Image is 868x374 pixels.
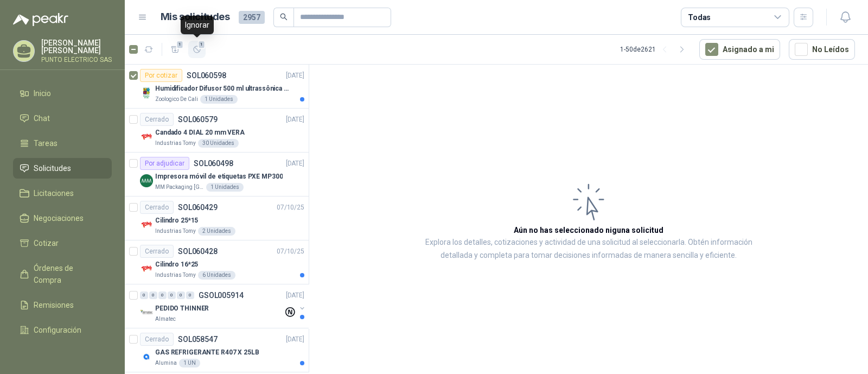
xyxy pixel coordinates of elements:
[194,160,233,167] p: SOL060498
[149,291,157,299] div: 0
[688,11,711,23] div: Todas
[13,83,112,104] a: Inicio
[140,201,174,214] div: Cerrado
[178,204,218,211] p: SOL060429
[181,16,214,34] div: Ignorar
[34,112,50,124] span: Chat
[699,39,780,60] button: Asignado a mi
[277,246,304,257] p: 07/10/25
[286,71,304,81] p: [DATE]
[125,196,309,240] a: CerradoSOL06042907/10/25 Company LogoCilindro 25*15Industrias Tomy2 Unidades
[34,187,74,199] span: Licitaciones
[277,202,304,213] p: 07/10/25
[178,248,218,255] p: SOL060428
[13,258,112,290] a: Órdenes de Compra
[41,56,112,63] p: PUNTO ELECTRICO SAS
[140,306,153,319] img: Company Logo
[155,271,196,280] p: Industrias Tomy
[155,347,259,358] p: GAS REFRIGERANTE R407 X 25LB
[286,115,304,125] p: [DATE]
[34,237,59,249] span: Cotizar
[34,162,71,174] span: Solicitudes
[286,159,304,169] p: [DATE]
[140,262,153,275] img: Company Logo
[155,227,196,236] p: Industrias Tomy
[155,183,204,192] p: MM Packaging [GEOGRAPHIC_DATA]
[140,291,148,299] div: 0
[178,116,218,123] p: SOL060579
[155,172,283,182] p: Impresora móvil de etiquetas PXE MP300
[155,303,209,314] p: PEDIDO THINNER
[34,262,101,286] span: Órdenes de Compra
[140,245,174,258] div: Cerrado
[125,328,309,372] a: CerradoSOL058547[DATE] Company LogoGAS REFRIGERANTE R407 X 25LBAlumina1 UN
[13,158,112,179] a: Solicitudes
[41,39,112,54] p: [PERSON_NAME] [PERSON_NAME]
[13,345,112,365] a: Manuales y ayuda
[280,13,288,21] span: search
[239,11,265,24] span: 2957
[13,133,112,154] a: Tareas
[155,215,198,226] p: Cilindro 25*15
[199,291,244,299] p: GSOL005914
[168,291,176,299] div: 0
[125,109,309,153] a: CerradoSOL060579[DATE] Company LogoCandado 4 DIAL 20 mm VERAIndustrias Tomy30 Unidades
[125,240,309,284] a: CerradoSOL06042807/10/25 Company LogoCilindro 16*25Industrias Tomy6 Unidades
[188,41,206,58] button: 1
[158,291,167,299] div: 0
[34,299,74,311] span: Remisiones
[155,259,198,270] p: Cilindro 16*25
[140,333,174,346] div: Cerrado
[178,335,218,343] p: SOL058547
[186,291,194,299] div: 0
[514,224,663,236] h3: Aún no has seleccionado niguna solicitud
[13,13,68,26] img: Logo peakr
[140,174,153,187] img: Company Logo
[13,295,112,315] a: Remisiones
[13,108,112,129] a: Chat
[34,212,84,224] span: Negociaciones
[155,315,176,324] p: Almatec
[161,9,230,25] h1: Mis solicitudes
[286,334,304,345] p: [DATE]
[34,324,81,336] span: Configuración
[155,95,198,104] p: Zoologico De Cali
[140,218,153,231] img: Company Logo
[620,41,691,58] div: 1 - 50 de 2621
[13,208,112,229] a: Negociaciones
[187,72,226,79] p: SOL060598
[140,69,182,82] div: Por cotizar
[125,65,309,109] a: Por cotizarSOL060598[DATE] Company LogoHumidificador Difusor 500 ml ultrassônica Residencial Ultr...
[13,320,112,340] a: Configuración
[176,40,184,49] span: 1
[179,359,200,367] div: 1 UN
[286,290,304,301] p: [DATE]
[177,291,185,299] div: 0
[418,236,759,262] p: Explora los detalles, cotizaciones y actividad de una solicitud al seleccionarla. Obtén informaci...
[125,153,309,196] a: Por adjudicarSOL060498[DATE] Company LogoImpresora móvil de etiquetas PXE MP300MM Packaging [GEOG...
[140,86,153,99] img: Company Logo
[198,227,235,236] div: 2 Unidades
[140,130,153,143] img: Company Logo
[200,95,238,104] div: 1 Unidades
[140,350,153,363] img: Company Logo
[198,40,206,49] span: 1
[206,183,244,192] div: 1 Unidades
[789,39,855,60] button: No Leídos
[155,359,177,367] p: Alumina
[155,139,196,148] p: Industrias Tomy
[140,157,189,170] div: Por adjudicar
[155,84,290,94] p: Humidificador Difusor 500 ml ultrassônica Residencial Ultrassônico 500ml con voltaje de blanco
[13,233,112,253] a: Cotizar
[34,137,58,149] span: Tareas
[167,41,184,58] button: 1
[155,128,245,138] p: Candado 4 DIAL 20 mm VERA
[34,87,51,99] span: Inicio
[198,271,235,280] div: 6 Unidades
[13,183,112,204] a: Licitaciones
[140,289,307,324] a: 0 0 0 0 0 0 GSOL005914[DATE] Company LogoPEDIDO THINNERAlmatec
[140,113,174,126] div: Cerrado
[198,139,239,148] div: 30 Unidades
